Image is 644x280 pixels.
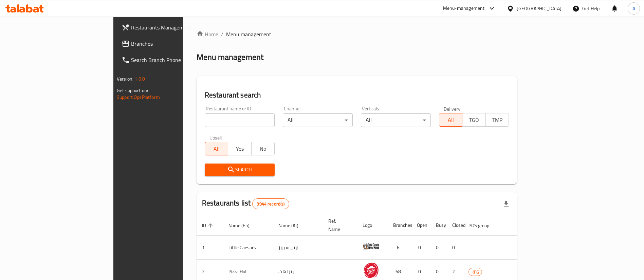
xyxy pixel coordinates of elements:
button: No [251,142,275,155]
button: All [439,113,462,127]
th: Branches [388,215,411,236]
td: 0 [447,236,463,260]
nav: breadcrumb [197,30,517,38]
span: A [632,5,635,12]
a: Support.OpsPlatform [117,93,160,102]
a: Branches [116,36,221,52]
div: Total records count [252,198,289,209]
span: Menu management [226,30,271,38]
a: Search Branch Phone [116,52,221,68]
li: / [221,30,223,38]
input: Search for restaurant name or ID.. [205,113,275,127]
span: Name (En) [228,221,258,230]
td: 0 [430,236,447,260]
h2: Restaurants list [202,198,289,209]
a: Restaurants Management [116,19,221,36]
span: TGO [465,115,483,125]
td: Little Caesars [223,236,273,260]
span: Branches [131,40,216,48]
div: Menu-management [443,4,485,13]
div: All [283,113,353,127]
td: 6 [388,236,411,260]
button: TMP [485,113,509,127]
th: Open [411,215,430,236]
h2: Menu management [197,52,263,63]
span: KFG [469,268,482,276]
span: Name (Ar) [278,221,307,230]
th: Closed [447,215,463,236]
span: Yes [231,144,249,154]
span: All [208,144,225,154]
span: Get support on: [117,86,148,95]
td: ليتل سيزرز [273,236,323,260]
label: Upsell [209,135,222,140]
img: Little Caesars [363,238,380,255]
span: All [442,115,460,125]
span: Search Branch Phone [131,56,216,64]
span: 9944 record(s) [253,201,289,207]
span: Search [210,166,269,174]
span: 1.0.0 [134,74,145,83]
td: 0 [411,236,430,260]
span: ID [202,221,215,230]
th: Logo [357,215,388,236]
label: Delivery [444,106,461,111]
div: [GEOGRAPHIC_DATA] [517,5,562,12]
button: Yes [228,142,251,155]
div: All [361,113,431,127]
h2: Restaurant search [205,90,509,100]
span: POS group [468,221,498,230]
button: All [205,142,228,155]
div: Export file [498,196,514,212]
span: TMP [489,115,506,125]
span: Restaurants Management [131,23,216,31]
button: TGO [462,113,485,127]
button: Search [205,164,275,176]
span: Ref. Name [328,217,349,233]
img: Pizza Hut [363,262,380,279]
span: No [254,144,272,154]
th: Busy [430,215,447,236]
span: Version: [117,74,133,83]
